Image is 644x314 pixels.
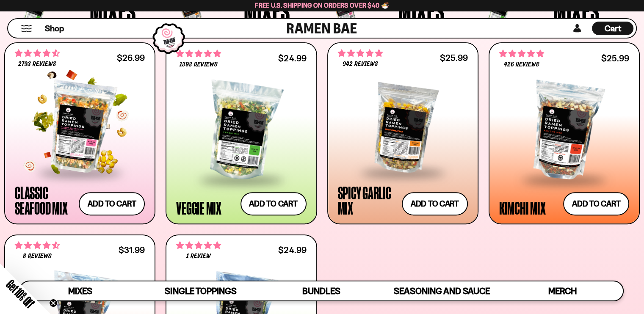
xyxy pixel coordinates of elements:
[141,281,261,300] a: Single Toppings
[302,286,340,296] span: Bundles
[49,299,58,307] button: Close teaser
[278,246,306,254] div: $24.99
[176,48,221,59] span: 4.76 stars
[342,61,378,68] span: 942 reviews
[381,281,502,300] a: Seasoning and Sauce
[15,185,75,215] div: Classic Seafood Mix
[15,48,60,59] span: 4.68 stars
[117,54,145,62] div: $26.99
[548,286,577,296] span: Merch
[563,192,629,215] button: Add to cart
[601,54,629,62] div: $25.99
[166,42,317,224] a: 4.76 stars 1393 reviews $24.99 Veggie Mix Add to cart
[68,286,92,296] span: Mixes
[119,246,145,254] div: $31.99
[4,42,155,224] a: 4.68 stars 2793 reviews $26.99 Classic Seafood Mix Add to cart
[504,61,539,68] span: 426 reviews
[499,200,546,215] div: Kimchi Mix
[4,277,37,310] span: Get 10% Off
[176,200,221,215] div: Veggie Mix
[79,192,145,215] button: Add to cart
[338,185,398,215] div: Spicy Garlic Mix
[180,61,218,68] span: 1393 reviews
[605,23,621,33] span: Cart
[23,253,52,260] span: 8 reviews
[394,286,490,296] span: Seasoning and Sauce
[261,281,381,300] a: Bundles
[402,192,468,215] button: Add to cart
[18,61,56,68] span: 2793 reviews
[592,19,633,38] a: Cart
[338,48,383,59] span: 4.75 stars
[15,240,60,251] span: 4.62 stars
[21,25,32,32] button: Mobile Menu Trigger
[176,240,221,251] span: 5.00 stars
[255,1,389,9] span: Free U.S. Shipping on Orders over $40 🍜
[45,23,64,34] span: Shop
[165,286,236,296] span: Single Toppings
[489,42,640,224] a: 4.76 stars 426 reviews $25.99 Kimchi Mix Add to cart
[440,54,468,62] div: $25.99
[20,281,141,300] a: Mixes
[240,192,307,215] button: Add to cart
[45,22,64,35] a: Shop
[278,54,306,62] div: $24.99
[502,281,623,300] a: Merch
[327,42,478,224] a: 4.75 stars 942 reviews $25.99 Spicy Garlic Mix Add to cart
[186,253,211,260] span: 1 review
[499,48,544,59] span: 4.76 stars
